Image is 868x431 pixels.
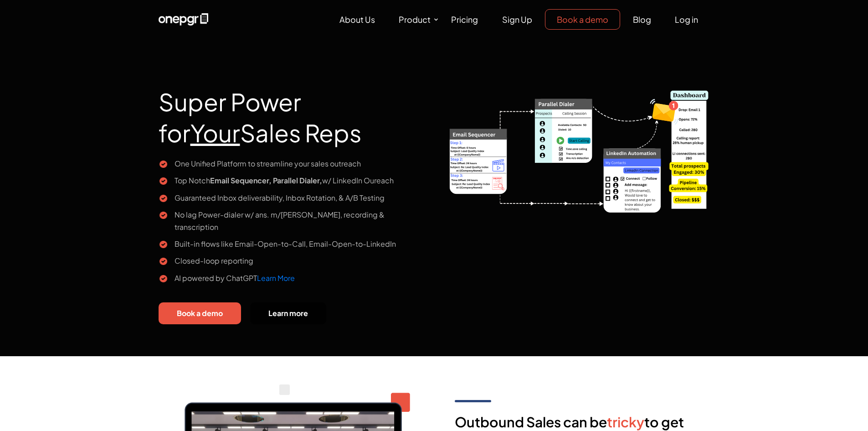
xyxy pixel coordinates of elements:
a: Product [387,10,440,29]
li: No lag Power-dialer w/ ans. m/[PERSON_NAME], recording & transcription [159,208,427,233]
a: Learn More [257,273,295,283]
span: tricky [607,413,644,431]
a: Sign Up [491,10,544,29]
a: Pricing [440,10,489,29]
li: Closed-loop reporting [159,254,427,267]
h1: Super Power for Sales Reps [159,64,427,157]
li: Guaranteed Inbox deliverability, Inbox Rotation, & A/B Testing [159,192,427,204]
b: Email Sequencer, Parallel Dialer, [210,176,322,185]
img: multi-channel [441,64,710,215]
a: Blog [621,10,663,29]
li: AI powered by ChatGPT [159,272,427,284]
a: Book a demo [159,302,241,325]
li: One Unified Platform to streamline your sales outreach [159,157,427,170]
a: Log in [663,10,709,29]
a: Book a demo [545,9,620,30]
li: Top Notch w/ LinkedIn Oureach [159,174,427,187]
a: About Us [328,10,386,29]
li: Built-in flows like Email-Open-to-Call, Email-Open-to-LinkedIn [159,238,427,250]
u: Your [190,118,240,148]
a: Learn more [250,302,326,325]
